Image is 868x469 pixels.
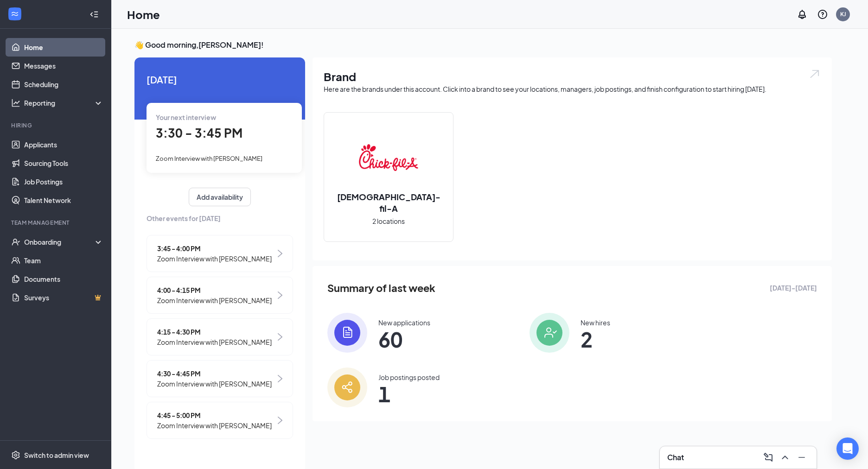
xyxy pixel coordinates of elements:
span: Other events for [DATE] [147,213,293,223]
div: Team Management [11,219,102,227]
a: Documents [24,270,103,288]
svg: Minimize [796,452,807,463]
img: icon [530,313,569,353]
button: ChevronUp [778,450,792,465]
h2: [DEMOGRAPHIC_DATA]-fil-A [324,191,453,214]
div: Job postings posted [378,373,440,382]
a: Talent Network [24,191,103,209]
h1: Brand [324,69,821,84]
span: 2 [581,331,610,348]
span: [DATE] - [DATE] [770,283,817,293]
a: Messages [24,57,103,75]
span: 3:45 - 4:00 PM [157,243,272,254]
svg: Notifications [797,9,808,20]
span: 2 locations [372,216,405,226]
span: 3:30 - 3:45 PM [156,125,243,140]
a: Job Postings [24,172,103,191]
svg: UserCheck [11,237,20,247]
div: Switch to admin view [24,450,89,460]
svg: Collapse [89,10,99,19]
div: Reporting [24,98,104,108]
div: Hiring [11,121,102,129]
h3: 👋 Good morning, [PERSON_NAME] ! [134,40,832,50]
svg: WorkstreamLogo [10,9,19,19]
span: Zoom Interview with [PERSON_NAME] [157,420,272,431]
span: 4:45 - 5:00 PM [157,410,272,420]
img: icon [327,368,367,407]
img: icon [327,313,367,353]
span: 4:00 - 4:15 PM [157,285,272,295]
h3: Chat [667,452,684,463]
span: 1 [378,386,440,402]
span: Zoom Interview with [PERSON_NAME] [157,254,272,264]
button: Minimize [794,450,809,465]
img: open.6027fd2a22e1237b5b06.svg [809,69,821,79]
div: New applications [378,318,430,327]
span: Zoom Interview with [PERSON_NAME] [157,295,272,305]
div: KJ [840,10,846,18]
span: Zoom Interview with [PERSON_NAME] [157,379,272,389]
h1: Home [127,6,160,22]
a: Team [24,251,103,270]
span: 4:15 - 4:30 PM [157,327,272,337]
svg: ComposeMessage [763,452,774,463]
span: Summary of last week [327,280,435,296]
div: Here are the brands under this account. Click into a brand to see your locations, managers, job p... [324,84,821,94]
span: Zoom Interview with [PERSON_NAME] [157,337,272,347]
a: Applicants [24,135,103,154]
a: Sourcing Tools [24,154,103,172]
a: Home [24,38,103,57]
div: Onboarding [24,237,96,247]
svg: Settings [11,450,20,460]
span: 4:30 - 4:45 PM [157,368,272,379]
img: Chick-fil-A [359,128,418,187]
svg: QuestionInfo [817,9,828,20]
span: [DATE] [147,72,293,87]
a: Scheduling [24,75,103,94]
button: ComposeMessage [761,450,776,465]
span: Your next interview [156,113,216,121]
span: 60 [378,331,430,348]
span: Zoom Interview with [PERSON_NAME] [156,155,262,162]
svg: ChevronUp [779,452,791,463]
a: SurveysCrown [24,288,103,307]
div: Open Intercom Messenger [836,437,859,460]
div: New hires [581,318,610,327]
svg: Analysis [11,98,20,108]
button: Add availability [189,188,251,206]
